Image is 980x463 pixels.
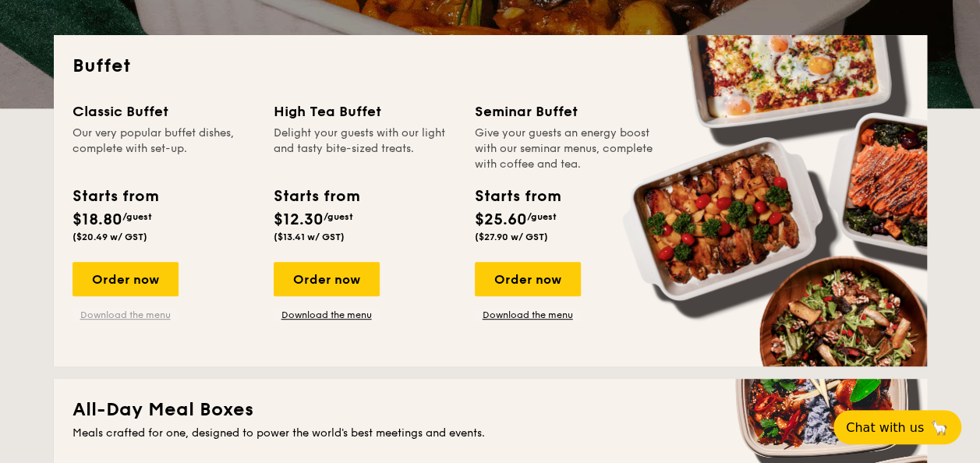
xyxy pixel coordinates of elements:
[73,398,908,422] h2: All-Day Meal Boxes
[527,211,557,222] span: /guest
[475,262,581,296] div: Order now
[475,231,548,242] span: ($27.90 w/ GST)
[324,211,353,222] span: /guest
[930,419,949,436] span: 🦙
[475,185,560,208] div: Starts from
[73,125,255,172] div: Our very popular buffet dishes, complete with set-up.
[73,185,157,208] div: Starts from
[274,262,380,296] div: Order now
[833,410,961,444] button: Chat with us🦙
[274,125,456,172] div: Delight your guests with our light and tasty bite-sized treats.
[73,262,179,296] div: Order now
[274,231,345,242] span: ($13.41 w/ GST)
[274,185,359,208] div: Starts from
[475,101,657,122] div: Seminar Buffet
[274,210,324,229] span: $12.30
[73,231,147,242] span: ($20.49 w/ GST)
[846,420,924,435] span: Chat with us
[274,309,380,321] a: Download the menu
[475,210,527,229] span: $25.60
[73,101,255,122] div: Classic Buffet
[73,309,179,321] a: Download the menu
[73,54,908,79] h2: Buffet
[475,125,657,172] div: Give your guests an energy boost with our seminar menus, complete with coffee and tea.
[73,426,908,441] div: Meals crafted for one, designed to power the world's best meetings and events.
[274,101,456,122] div: High Tea Buffet
[73,210,122,229] span: $18.80
[122,211,152,222] span: /guest
[475,309,581,321] a: Download the menu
